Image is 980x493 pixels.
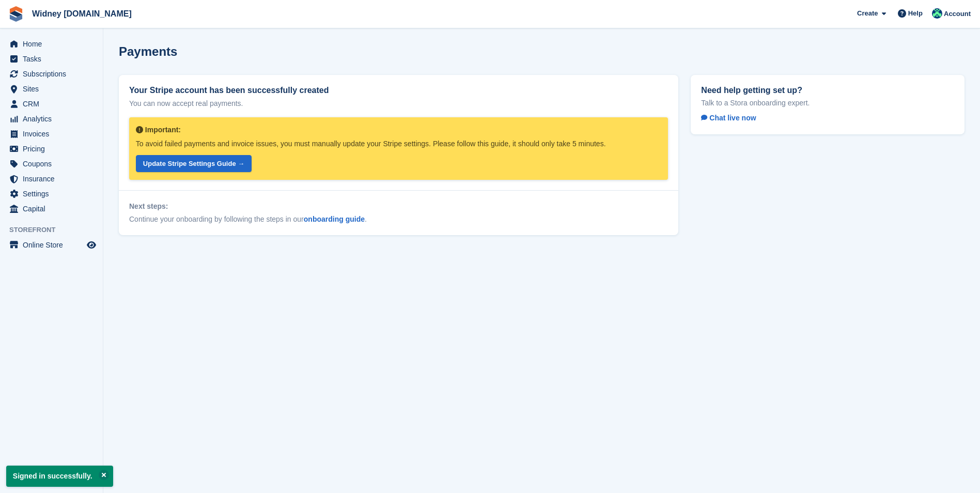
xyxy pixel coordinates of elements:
p: Signed in successfully. [6,466,113,487]
span: Chat live now [701,114,756,122]
p: Continue your onboarding by following the steps in our . [129,214,668,225]
h3: Important: [136,125,648,135]
a: menu [5,82,98,96]
a: menu [5,127,98,141]
span: Insurance [23,172,85,186]
span: Create [857,8,878,19]
a: onboarding guide [304,215,365,223]
span: CRM [23,97,85,111]
h2: Your Stripe account has been successfully created [129,85,668,95]
span: Help [908,8,923,19]
a: menu [5,238,98,252]
a: menu [5,187,98,201]
img: Emma [932,8,942,19]
h2: Need help getting set up? [701,85,954,95]
span: Settings [23,187,85,201]
a: menu [5,52,98,66]
span: Capital [23,202,85,216]
a: menu [5,142,98,156]
span: Storefront [9,225,103,235]
a: menu [5,202,98,216]
a: menu [5,172,98,186]
img: stora-icon-8386f47178a22dfd0bd8f6a31ec36ba5ce8667c1dd55bd0f319d3a0aa187defe.svg [8,6,24,22]
p: To avoid failed payments and invoice issues, you must manually update your Stripe settings. Pleas... [136,139,648,149]
span: Sites [23,82,85,96]
a: menu [5,67,98,81]
span: Tasks [23,52,85,66]
a: Update Stripe Settings Guide → [136,155,252,172]
a: menu [5,157,98,171]
a: menu [5,97,98,111]
p: Talk to a Stora onboarding expert. [701,98,954,107]
span: Account [944,9,971,19]
a: Widney [DOMAIN_NAME] [28,5,136,22]
span: Invoices [23,127,85,141]
span: Online Store [23,238,85,252]
a: Chat live now [701,112,764,124]
p: You can now accept real payments. [129,98,668,109]
span: Home [23,37,85,51]
span: Subscriptions [23,67,85,81]
h3: Next steps: [129,201,668,212]
a: menu [5,112,98,126]
span: Analytics [23,112,85,126]
span: Coupons [23,157,85,171]
a: menu [5,37,98,51]
a: Preview store [85,239,98,251]
span: Pricing [23,142,85,156]
h1: Payments [119,44,177,58]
